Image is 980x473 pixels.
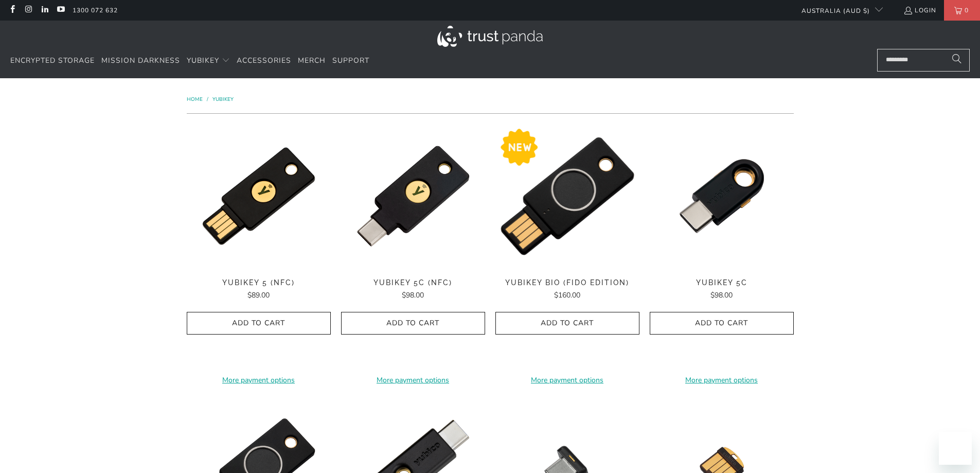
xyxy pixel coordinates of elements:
span: $89.00 [247,290,270,300]
img: YubiKey 5 (NFC) - Trust Panda [187,124,331,268]
a: Trust Panda Australia on YouTube [56,6,65,14]
span: Mission Darkness [101,56,180,65]
span: Add to Cart [506,319,629,328]
span: Merch [298,56,326,65]
span: Support [332,56,369,65]
span: YubiKey 5C [650,278,794,287]
a: YubiKey 5 (NFC) $89.00 [187,278,331,301]
span: Add to Cart [198,319,320,328]
span: $98.00 [710,290,733,300]
a: Home [187,96,204,103]
a: YubiKey 5C - Trust Panda YubiKey 5C - Trust Panda [650,124,794,268]
a: YubiKey Bio (FIDO Edition) - Trust Panda YubiKey Bio (FIDO Edition) - Trust Panda [495,124,639,268]
span: Encrypted Storage [10,56,95,65]
a: More payment options [495,375,639,386]
img: YubiKey Bio (FIDO Edition) - Trust Panda [495,124,639,268]
span: YubiKey [187,56,219,65]
span: $98.00 [402,290,424,300]
span: Add to Cart [352,319,474,328]
span: Add to Cart [661,319,783,328]
a: Merch [298,49,326,73]
a: YubiKey Bio (FIDO Edition) $160.00 [495,278,639,301]
img: YubiKey 5C (NFC) - Trust Panda [341,124,485,268]
a: Trust Panda Australia on LinkedIn [40,6,49,14]
button: Add to Cart [341,312,485,335]
a: YubiKey [212,96,234,103]
a: More payment options [650,375,794,386]
button: Add to Cart [495,312,639,335]
a: More payment options [187,375,331,386]
span: Accessories [237,56,291,65]
a: Encrypted Storage [10,49,95,73]
a: Support [332,49,369,73]
span: Home [187,96,203,103]
a: Accessories [237,49,291,73]
a: Mission Darkness [101,49,180,73]
a: Login [903,5,936,16]
a: YubiKey 5C (NFC) - Trust Panda YubiKey 5C (NFC) - Trust Panda [341,124,485,268]
img: Trust Panda Australia [437,26,543,47]
nav: Translation missing: en.navigation.header.main_nav [10,49,369,73]
button: Add to Cart [650,312,794,335]
a: YubiKey 5C $98.00 [650,278,794,301]
span: YubiKey 5 (NFC) [187,278,331,287]
iframe: Button to launch messaging window [939,432,972,465]
a: 1300 072 632 [73,5,118,16]
button: Add to Cart [187,312,331,335]
span: YubiKey 5C (NFC) [341,278,485,287]
a: Trust Panda Australia on Facebook [8,6,16,14]
button: Search [944,49,970,72]
summary: YubiKey [187,49,230,73]
a: Trust Panda Australia on Instagram [24,6,32,14]
a: More payment options [341,375,485,386]
span: YubiKey Bio (FIDO Edition) [495,278,639,287]
input: Search... [877,49,970,72]
a: YubiKey 5C (NFC) $98.00 [341,278,485,301]
span: $160.00 [554,290,580,300]
img: YubiKey 5C - Trust Panda [650,124,794,268]
a: YubiKey 5 (NFC) - Trust Panda YubiKey 5 (NFC) - Trust Panda [187,124,331,268]
span: / [207,96,208,103]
